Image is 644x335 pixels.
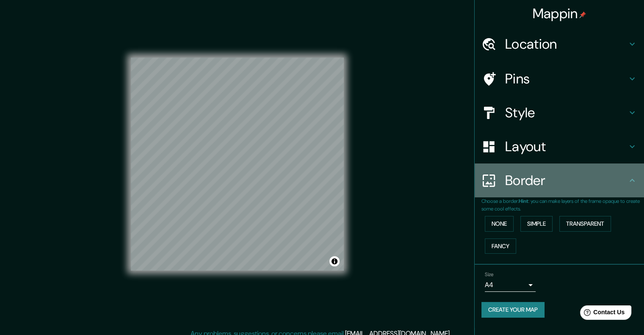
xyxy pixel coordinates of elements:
[475,62,644,96] div: Pins
[475,96,644,130] div: Style
[505,104,627,121] h4: Style
[475,27,644,61] div: Location
[520,216,553,232] button: Simple
[559,216,611,232] button: Transparent
[329,256,340,266] button: Toggle attribution
[579,11,586,18] img: pin-icon.png
[485,216,514,232] button: None
[485,238,516,254] button: Fancy
[475,163,644,197] div: Border
[505,36,627,53] h4: Location
[475,130,644,163] div: Layout
[569,302,635,326] iframe: Help widget launcher
[505,138,627,155] h4: Layout
[131,58,344,271] canvas: Map
[505,70,627,87] h4: Pins
[485,271,494,278] label: Size
[505,172,627,189] h4: Border
[481,197,644,213] p: Choose a border. : you can make layers of the frame opaque to create some cool effects.
[481,302,544,318] button: Create your map
[485,278,536,292] div: A4
[519,198,528,205] b: Hint
[533,5,586,22] h4: Mappin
